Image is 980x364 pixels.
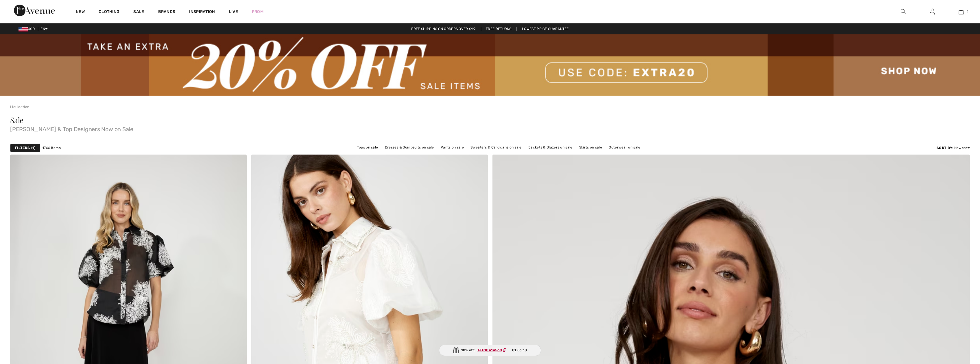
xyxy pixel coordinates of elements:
a: Sale [133,9,144,15]
a: Brands [158,9,176,15]
span: EN [40,27,48,31]
img: 1ère Avenue [14,5,55,16]
div: : Newest [937,145,970,151]
span: USD [19,27,37,31]
img: My Bag [959,8,964,15]
a: Clothing [99,9,119,15]
strong: Filters [15,145,30,151]
a: Outerwear on sale [606,144,643,151]
a: Pants on sale [438,144,467,151]
a: 4 [947,8,975,15]
a: Skirts on sale [576,144,605,151]
img: My Info [930,8,935,15]
img: search the website [901,8,906,15]
span: 1766 items [43,145,61,151]
img: Gift.svg [453,347,459,353]
a: Tops on sale [354,144,381,151]
span: [PERSON_NAME] & Top Designers Now on Sale [10,124,970,132]
span: 1 [31,145,35,151]
ins: AFP10414568 [477,348,502,352]
a: Sign In [925,8,939,15]
a: Prom [252,9,263,15]
a: Liquidation [10,105,29,109]
img: US Dollar [19,27,28,31]
a: Sweaters & Cardigans on sale [468,144,524,151]
span: Inspiration [189,9,215,15]
a: Jackets & Blazers on sale [525,144,575,151]
a: Dresses & Jumpsuits on sale [382,144,437,151]
span: 01:53:10 [512,348,527,353]
a: Lowest Price Guarantee [517,27,573,31]
span: Sale [10,115,23,125]
a: New [76,9,85,15]
span: 4 [966,9,968,14]
a: Free shipping on orders over $99 [407,27,480,31]
a: Free Returns [481,27,516,31]
strong: Sort By [937,146,952,150]
a: Live [229,9,238,15]
div: 10% off: [439,345,541,356]
iframe: Opens a widget where you can chat to one of our agents [943,321,974,335]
